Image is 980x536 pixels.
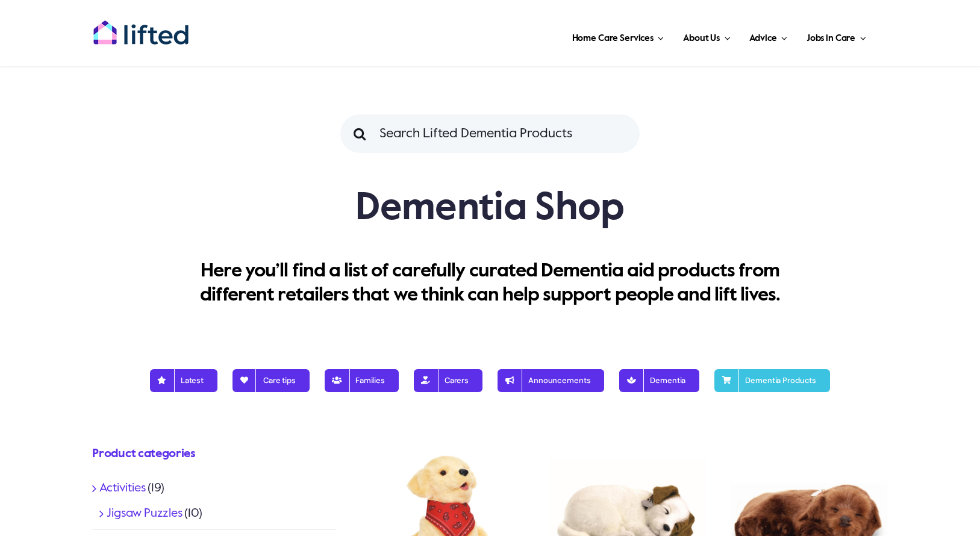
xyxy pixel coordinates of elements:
a: Carers [414,364,482,397]
nav: Blog Nav [92,358,887,397]
a: Activities [99,482,145,494]
p: Here you’ll find a list of carefully curated Dementia aid products from different retailers that ... [175,259,805,308]
span: About Us [683,29,720,48]
a: Jackrussell1_1152x1152 [549,439,707,451]
a: Home Care Services [569,18,668,54]
a: lifted-logo [93,20,189,32]
a: Announcements [498,364,604,397]
a: Dementia [619,364,699,397]
span: (19) [148,482,164,494]
a: Latest [150,364,217,397]
h4: Product categories [92,446,336,463]
a: Families [325,364,399,397]
a: Advice [746,18,790,54]
a: Jobs in Care [803,18,870,54]
span: Latest [164,376,204,385]
span: Announcements [511,376,590,385]
a: ChocLab1Storyandsons_1152x1152 [731,439,888,451]
input: Search [340,114,379,153]
span: Families [339,376,385,385]
span: Dementia [633,376,685,385]
a: Dementia Products [714,364,830,397]
span: (10) [184,508,202,520]
span: Care tips [246,376,296,385]
h1: Dementia Shop [92,184,887,232]
span: Dementia Products [728,376,816,385]
nav: Main Menu [228,18,870,54]
span: Home Care Services [572,29,654,48]
span: Advice [749,29,776,48]
span: Carers [428,376,469,385]
input: Search Lifted Dementia Products [340,114,639,153]
a: Goldenpup1Storyandsons_1152x1152 [368,439,525,451]
a: Care tips [233,364,310,397]
a: About Us [679,18,734,54]
span: Jobs in Care [807,29,855,48]
a: Jigsaw Puzzles [107,508,182,520]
